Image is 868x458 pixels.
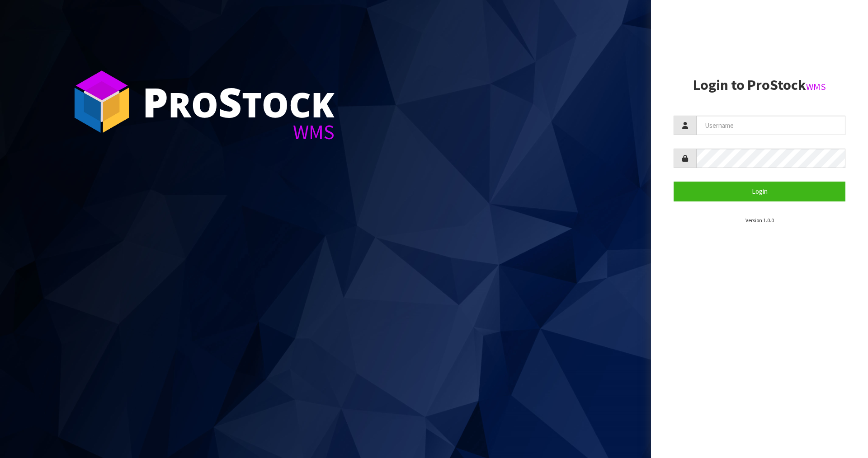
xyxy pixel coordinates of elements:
[142,74,168,129] span: P
[745,217,774,224] small: Version 1.0.0
[696,116,845,135] input: Username
[674,182,845,201] button: Login
[806,81,826,93] small: WMS
[68,68,136,136] img: ProStock Cube
[674,77,845,93] h2: Login to ProStock
[142,122,335,142] div: WMS
[218,74,242,129] span: S
[142,81,335,122] div: ro tock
